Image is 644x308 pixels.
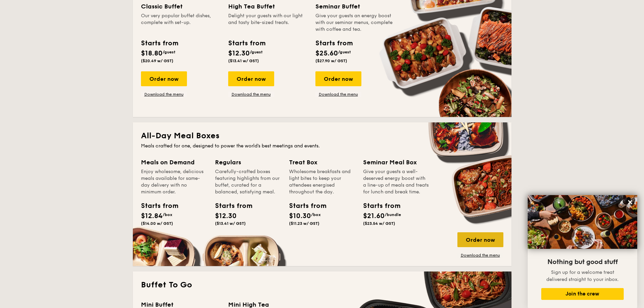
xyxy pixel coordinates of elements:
[289,158,355,167] div: Treat Box
[363,221,395,226] span: ($23.54 w/ GST)
[141,92,187,97] a: Download the menu
[228,2,307,11] div: High Tea Buffet
[228,13,307,33] div: Delight your guests with our light and tasty bite-sized treats.
[141,212,163,220] span: $12.84
[141,131,503,141] h2: All-Day Meal Boxes
[163,50,175,54] span: /guest
[363,201,393,211] div: Starts from
[289,201,319,211] div: Starts from
[141,201,171,211] div: Starts from
[250,50,263,54] span: /guest
[141,158,207,167] div: Meals on Demand
[228,71,274,86] div: Order now
[141,49,163,57] span: $18.80
[289,221,319,226] span: ($11.23 w/ GST)
[228,92,274,97] a: Download the menu
[215,221,246,226] span: ($13.41 w/ GST)
[315,71,361,86] div: Order now
[289,168,355,195] div: Wholesome breakfasts and light bites to keep your attendees energised throughout the day.
[546,269,619,282] span: Sign up for a welcome treat delivered straight to your inbox.
[228,49,250,57] span: $12.30
[141,13,220,33] div: Our very popular buffet dishes, complete with set-up.
[215,212,237,220] span: $12.30
[625,197,636,208] button: Close
[141,221,173,226] span: ($14.00 w/ GST)
[215,168,281,195] div: Carefully-crafted boxes featuring highlights from our buffet, curated for a balanced, satisfying ...
[315,92,361,97] a: Download the menu
[141,71,187,86] div: Order now
[141,58,173,63] span: ($20.49 w/ GST)
[457,232,503,247] div: Order now
[338,50,351,54] span: /guest
[163,212,172,217] span: /box
[315,13,395,33] div: Give your guests an energy boost with our seminar menus, complete with coffee and tea.
[385,212,401,217] span: /bundle
[215,201,245,211] div: Starts from
[363,158,429,167] div: Seminar Meal Box
[215,158,281,167] div: Regulars
[547,258,618,266] span: Nothing but good stuff
[528,195,637,249] img: DSC07876-Edit02-Large.jpeg
[363,212,385,220] span: $21.60
[141,38,178,48] div: Starts from
[311,212,321,217] span: /box
[141,143,503,149] div: Meals crafted for one, designed to power the world's best meetings and events.
[363,168,429,195] div: Give your guests a well-deserved energy boost with a line-up of meals and treats for lunch and br...
[228,58,259,63] span: ($13.41 w/ GST)
[541,288,624,300] button: Join the crew
[457,253,503,258] a: Download the menu
[315,58,347,63] span: ($27.90 w/ GST)
[315,2,395,11] div: Seminar Buffet
[228,38,265,48] div: Starts from
[315,49,338,57] span: $25.60
[141,2,220,11] div: Classic Buffet
[141,168,207,195] div: Enjoy wholesome, delicious meals available for same-day delivery with no minimum order.
[289,212,311,220] span: $10.30
[141,280,503,290] h2: Buffet To Go
[315,38,352,48] div: Starts from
